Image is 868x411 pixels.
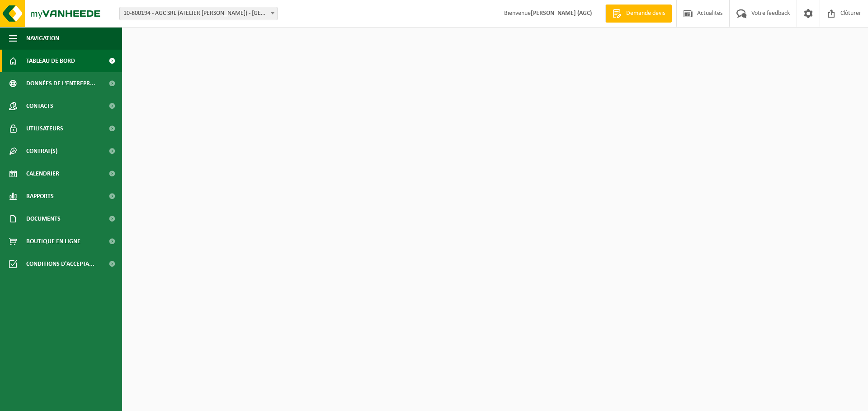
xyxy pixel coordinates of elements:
span: Demande devis [624,9,667,18]
span: Documents [26,208,61,230]
span: Navigation [26,27,59,50]
span: Calendrier [26,162,59,185]
span: Utilisateurs [26,117,63,140]
strong: [PERSON_NAME] (AGC) [531,10,592,17]
span: Contacts [26,95,53,117]
span: Boutique en ligne [26,230,80,253]
span: Contrat(s) [26,140,57,162]
span: Rapports [26,185,54,208]
span: Données de l'entrepr... [26,72,95,95]
span: Conditions d'accepta... [26,253,94,275]
span: Tableau de bord [26,50,75,72]
span: 10-800194 - AGC SRL (ATELIER GRÉGORY COLLIGNON) - VAUX-SUR-SÛRE [119,7,278,20]
a: Demande devis [605,5,672,23]
span: 10-800194 - AGC SRL (ATELIER GRÉGORY COLLIGNON) - VAUX-SUR-SÛRE [120,7,277,20]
